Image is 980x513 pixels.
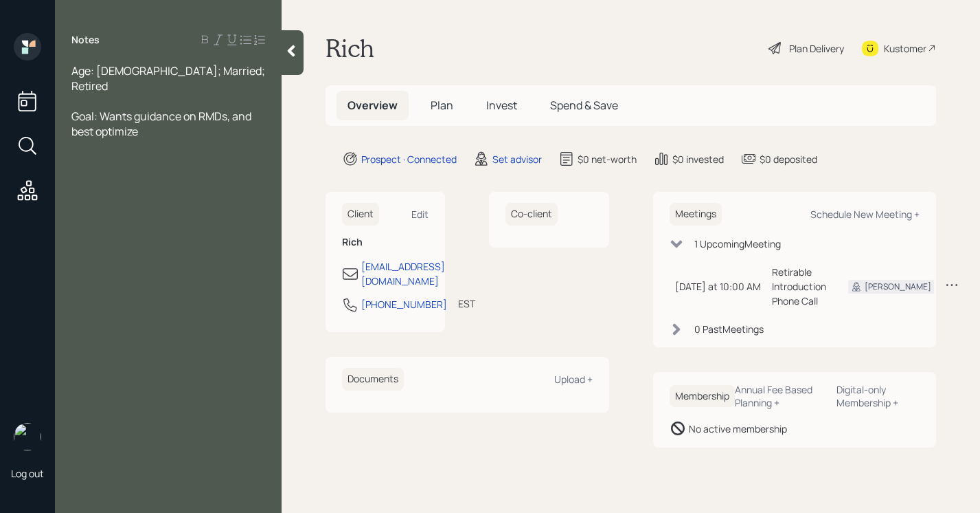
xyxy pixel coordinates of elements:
div: 1 Upcoming Meeting [694,237,781,251]
h6: Rich [342,237,429,248]
div: Retirable Introduction Phone Call [772,265,826,308]
h6: Meetings [670,203,722,226]
span: Overview [347,98,398,113]
h6: Client [342,203,379,226]
div: 0 Past Meeting s [694,322,764,336]
div: Annual Fee Based Planning + [735,383,826,409]
div: Log out [11,467,44,480]
span: Age: [DEMOGRAPHIC_DATA]; Married; Retired [71,63,267,94]
div: Kustomer [884,41,926,56]
span: Invest [486,98,517,113]
img: retirable_logo.png [14,423,41,450]
span: Goal: Wants guidance on RMDs, and best optimize [71,109,253,139]
div: [EMAIL_ADDRESS][DOMAIN_NAME] [361,259,445,288]
div: Schedule New Meeting + [810,208,920,221]
div: EST [458,296,475,311]
div: Digital-only Membership + [836,383,920,409]
div: [DATE] at 10:00 AM [675,279,761,294]
span: Spend & Save [550,98,618,113]
label: Notes [71,33,100,47]
span: Plan [431,98,453,113]
h6: Membership [670,385,735,408]
div: $0 invested [672,152,724,166]
div: Edit [411,208,429,221]
div: $0 deposited [760,152,817,166]
h6: Co-client [505,203,558,226]
div: Prospect · Connected [361,152,457,166]
div: Plan Delivery [789,41,844,56]
h6: Documents [342,368,404,391]
div: $0 net-worth [578,152,637,166]
h1: Rich [326,33,374,63]
div: Set advisor [492,152,542,166]
div: [PERSON_NAME] [865,281,931,293]
div: No active membership [689,422,787,436]
div: Upload + [554,373,593,386]
div: [PHONE_NUMBER] [361,297,447,312]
